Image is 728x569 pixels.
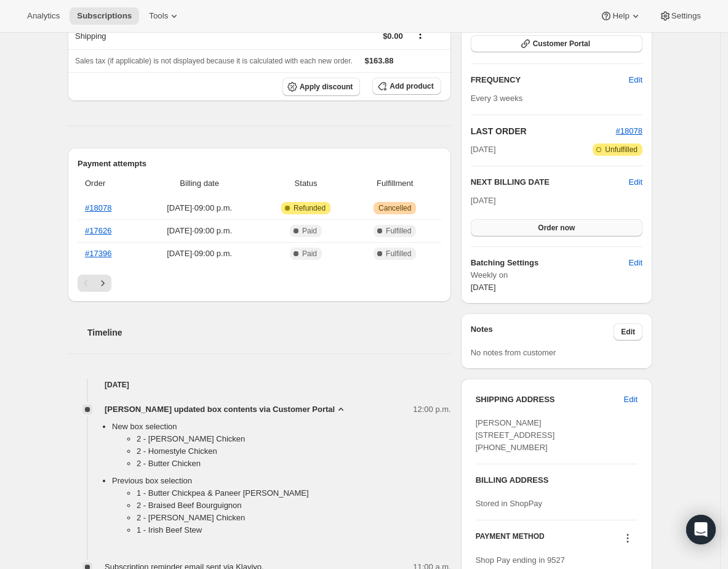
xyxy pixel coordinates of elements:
[356,177,434,190] span: Fulfillment
[105,403,347,416] button: [PERSON_NAME] updated box contents via Customer Portal
[386,226,411,236] span: Fulfilled
[137,499,451,512] li: 2 - Braised Beef Bourguignon
[471,269,642,281] span: Weekly on
[413,403,450,416] span: 12:00 p.m.
[78,158,441,170] h2: Payment attempts
[652,7,708,25] button: Settings
[471,348,556,357] span: No notes from customer
[149,11,168,21] span: Tools
[621,327,635,337] span: Edit
[471,94,523,103] span: Every 3 weeks
[605,145,638,155] span: Unfulfilled
[300,82,353,92] span: Apply discount
[686,515,716,544] div: Open Intercom Messenger
[142,7,188,25] button: Tools
[78,170,140,197] th: Order
[112,421,451,475] li: New box selection
[137,512,451,524] li: 2 - [PERSON_NAME] Chicken
[471,74,629,86] h2: FREQUENCY
[365,56,394,65] span: $163.88
[105,403,335,416] span: [PERSON_NAME] updated box contents via Customer Portal
[378,203,411,213] span: Cancelled
[476,499,542,508] span: Stored in ShopPay
[471,125,616,137] h2: LAST ORDER
[538,223,575,233] span: Order now
[263,177,349,190] span: Status
[85,226,111,235] a: #17626
[75,57,353,65] span: Sales tax (if applicable) is not displayed because it is calculated with each new order.
[20,7,67,25] button: Analytics
[616,126,642,135] a: #18078
[143,202,255,214] span: [DATE] · 09:00 p.m.
[137,445,451,458] li: 2 - Homestyle Chicken
[390,81,433,91] span: Add product
[629,176,642,188] button: Edit
[70,7,139,25] button: Subscriptions
[383,31,403,41] span: $0.00
[671,11,701,21] span: Settings
[85,203,111,212] a: #18078
[137,458,451,470] li: 2 - Butter Chicken
[593,7,649,25] button: Help
[629,257,642,269] span: Edit
[616,125,642,137] button: #18078
[533,39,590,49] span: Customer Portal
[471,219,642,236] button: Order now
[614,323,642,341] button: Edit
[78,275,441,292] nav: Pagination
[471,257,629,269] h6: Batching Settings
[294,203,326,213] span: Refunded
[471,143,496,156] span: [DATE]
[68,22,218,49] th: Shipping
[629,74,642,86] span: Edit
[112,475,451,541] li: Previous box selection
[85,249,111,258] a: #17396
[476,531,545,548] h3: PAYMENT METHOD
[471,323,614,341] h3: Notes
[143,177,255,190] span: Billing date
[302,249,317,259] span: Paid
[612,11,629,21] span: Help
[77,11,132,21] span: Subscriptions
[386,249,411,259] span: Fulfilled
[137,433,451,445] li: 2 - [PERSON_NAME] Chicken
[622,70,650,90] button: Edit
[476,474,638,486] h3: BILLING ADDRESS
[137,487,451,499] li: 1 - Butter Chickpea & Paneer [PERSON_NAME]
[476,418,555,452] span: [PERSON_NAME] [STREET_ADDRESS] [PHONE_NUMBER]
[372,78,441,95] button: Add product
[87,326,451,339] h2: Timeline
[410,28,430,41] button: Shipping actions
[282,78,361,96] button: Apply discount
[68,379,451,391] h4: [DATE]
[624,393,638,406] span: Edit
[476,393,624,406] h3: SHIPPING ADDRESS
[27,11,60,21] span: Analytics
[137,524,451,536] li: 1 - Irish Beef Stew
[302,226,317,236] span: Paid
[471,196,496,205] span: [DATE]
[143,225,255,237] span: [DATE] · 09:00 p.m.
[471,176,629,188] h2: NEXT BILLING DATE
[471,283,496,292] span: [DATE]
[617,390,645,410] button: Edit
[94,275,111,292] button: Next
[471,35,642,52] button: Customer Portal
[143,248,255,260] span: [DATE] · 09:00 p.m.
[622,253,650,273] button: Edit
